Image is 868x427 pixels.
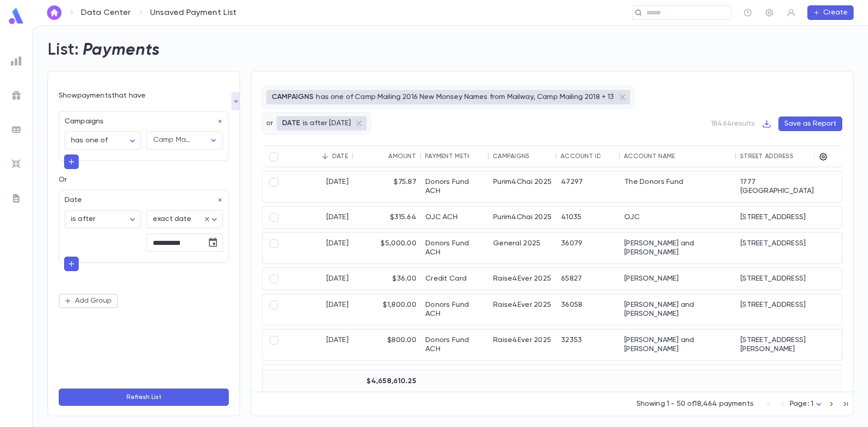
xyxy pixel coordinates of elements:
div: Page: 1 [790,397,824,411]
div: [STREET_ADDRESS] [736,233,824,263]
div: Date [59,190,223,205]
div: [PERSON_NAME] and [PERSON_NAME] [620,233,736,263]
div: Payment Method [425,153,482,160]
p: or [266,119,273,128]
img: logo [7,7,25,25]
span: has one of [71,137,108,144]
button: Sort [675,149,689,164]
div: The Donors Fund [620,171,736,202]
button: Open [207,134,220,147]
div: Raise4Ever 2025 [489,329,557,360]
button: Sort [793,149,808,164]
img: reports_grey.c525e4749d1bce6a11f5fe2a8de1b229.svg [11,56,22,66]
div: $1,800.00 [353,294,421,325]
div: 41035 [557,206,620,228]
span: exact date [153,216,192,223]
img: home_white.a664292cf8c1dea59945f0da9f25487c.svg [49,9,60,16]
div: [STREET_ADDRESS] [736,268,824,290]
div: exact date [146,211,223,228]
div: Street Address [740,153,793,160]
div: 1777 [GEOGRAPHIC_DATA] [736,171,824,202]
div: [DATE] [285,206,353,228]
div: 36058 [557,294,620,325]
div: Amount [388,153,416,160]
img: campaigns_grey.99e729a5f7ee94e3726e6486bddda8f1.svg [11,90,22,101]
p: 18464 results [711,119,755,128]
div: Show payments that have [59,91,229,100]
div: DATEis after [DATE] [277,116,367,131]
h2: Payments [83,40,160,60]
p: Or [59,175,229,184]
div: Credit Card [421,268,489,290]
button: Sort [600,149,615,164]
div: Account Name [624,153,675,160]
div: OJC ACH [421,206,489,228]
div: Purim4Chai 2025 [489,171,557,202]
div: Donors Fund ACH [421,294,489,325]
p: Unsaved Payment List [150,8,237,18]
div: [DATE] [285,233,353,263]
div: $800.00 [353,329,421,360]
div: Raise4Ever 2025 [489,365,557,395]
a: Data Center [81,8,131,18]
button: Sort [318,149,332,164]
img: letters_grey.7941b92b52307dd3b8a917253454ce1c.svg [11,193,22,204]
div: [DATE] [285,365,353,395]
p: DATE [282,119,300,128]
div: Camp Mailing 2016 New Monsey Names from Mailway, Camp Mailing 2018, Camp/Summer Mailing 2015, Cam... [153,135,192,145]
div: [STREET_ADDRESS] [736,206,824,228]
div: Campaigns [493,153,530,160]
div: $4,658,610.25 [353,371,421,392]
button: Sort [530,149,544,164]
div: Account ID [561,153,601,160]
div: [DATE] [285,329,353,360]
span: is after [71,216,95,223]
div: Donors Fund ACH [421,329,489,360]
button: Save as Report [778,117,842,131]
div: has one of [65,132,141,150]
div: $5,000.00 [353,233,421,263]
div: is after [65,211,141,228]
div: General 2025 [489,233,557,263]
p: CAMPAIGNS [272,93,313,102]
div: 32353 [557,365,620,395]
div: Donors Fund ACH [421,233,489,263]
div: [STREET_ADDRESS][PERSON_NAME] [736,365,824,395]
div: OJC [620,206,736,228]
button: Create [807,5,854,20]
button: Refresh List [59,389,229,406]
img: imports_grey.530a8a0e642e233f2baf0ef88e8c9fcb.svg [11,159,22,169]
h2: List: [47,40,79,60]
div: $315.64 [353,206,421,228]
button: Sort [374,149,388,164]
div: Raise4Ever 2025 [489,294,557,325]
div: [DATE] [285,171,353,202]
div: [DATE] [285,268,353,290]
div: [PERSON_NAME] and [PERSON_NAME] [620,365,736,395]
button: Sort [469,149,484,164]
div: $75.87 [353,171,421,202]
div: $824.50 [353,365,421,395]
div: 36079 [557,233,620,263]
div: 32353 [557,329,620,360]
div: Campaigns [59,112,223,126]
div: Purim4Chai 2025 [489,206,557,228]
div: 47297 [557,171,620,202]
p: has one of Camp Mailing 2016 New Monsey Names from Mailway, Camp Mailing 2018 + 13 [316,93,614,102]
span: Page: 1 [790,400,813,408]
div: 65827 [557,268,620,290]
div: [PERSON_NAME] and [PERSON_NAME] [620,294,736,325]
div: CAMPAIGNShas one of Camp Mailing 2016 New Monsey Names from Mailway, Camp Mailing 2018 + 13 [266,90,630,104]
p: Showing 1 - 50 of 18,464 payments [637,399,754,408]
button: Choose date, selected date is Dec 31, 2022 [204,234,222,252]
div: [STREET_ADDRESS][PERSON_NAME] [736,329,824,360]
div: Donors Fund ACH [421,365,489,395]
div: Date [332,153,348,160]
div: [PERSON_NAME] [620,268,736,290]
div: $36.00 [353,268,421,290]
p: is after [DATE] [303,119,351,128]
div: [PERSON_NAME] and [PERSON_NAME] [620,329,736,360]
img: batches_grey.339ca447c9d9533ef1741baa751efc33.svg [11,124,22,135]
div: Donors Fund ACH [421,171,489,202]
div: [STREET_ADDRESS] [736,294,824,325]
